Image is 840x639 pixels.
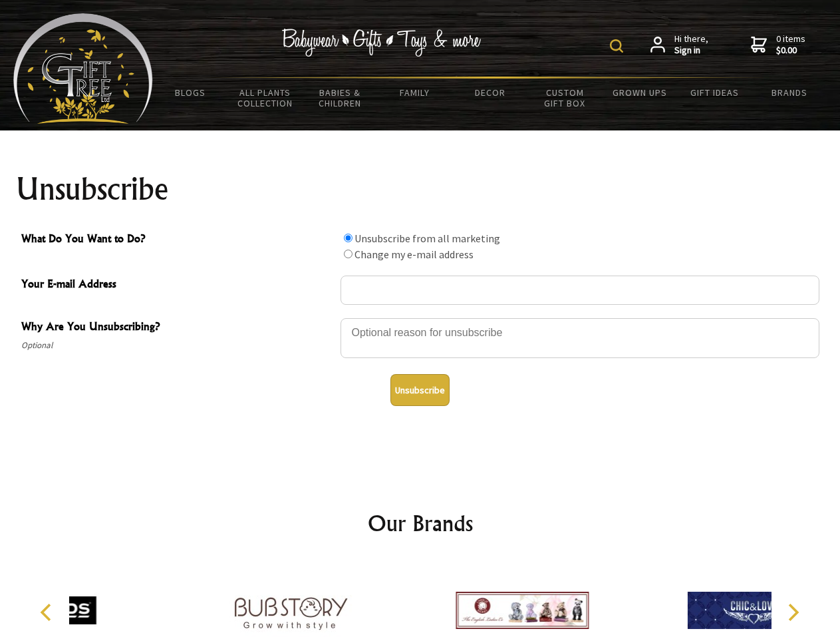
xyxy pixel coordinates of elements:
span: Hi there, [674,33,708,57]
a: Hi there,Sign in [650,33,708,57]
h2: Our Brands [27,507,814,539]
a: Babies & Children [303,79,378,117]
h1: Unsubscribe [16,173,825,205]
button: Previous [33,598,63,627]
label: Unsubscribe from all marketing [354,232,500,245]
span: Your E-mail Address [21,276,334,295]
a: Family [378,79,453,106]
img: product search [610,39,623,53]
button: Unsubscribe [390,374,450,406]
a: 0 items$0.00 [751,33,805,57]
img: Babywear - Gifts - Toys & more [282,29,482,57]
a: Brands [752,79,827,106]
a: Gift Ideas [677,79,752,106]
span: 0 items [776,33,805,57]
input: What Do You Want to Do? [344,234,352,242]
a: Grown Ups [602,79,677,106]
span: Why Are You Unsubscribing? [21,318,334,337]
a: Decor [452,79,527,106]
textarea: Why Are You Unsubscribing? [341,318,819,358]
a: Custom Gift Box [527,79,603,117]
button: Next [778,598,807,627]
a: All Plants Collection [228,79,303,117]
a: BLOGS [153,79,228,106]
strong: $0.00 [776,45,805,57]
input: What Do You Want to Do? [344,250,352,258]
span: What Do You Want to Do? [21,230,334,250]
strong: Sign in [674,45,708,57]
span: Optional [21,337,334,353]
input: Your E-mail Address [341,276,819,305]
label: Change my e-mail address [354,248,474,261]
img: Babyware - Gifts - Toys and more... [13,13,153,124]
